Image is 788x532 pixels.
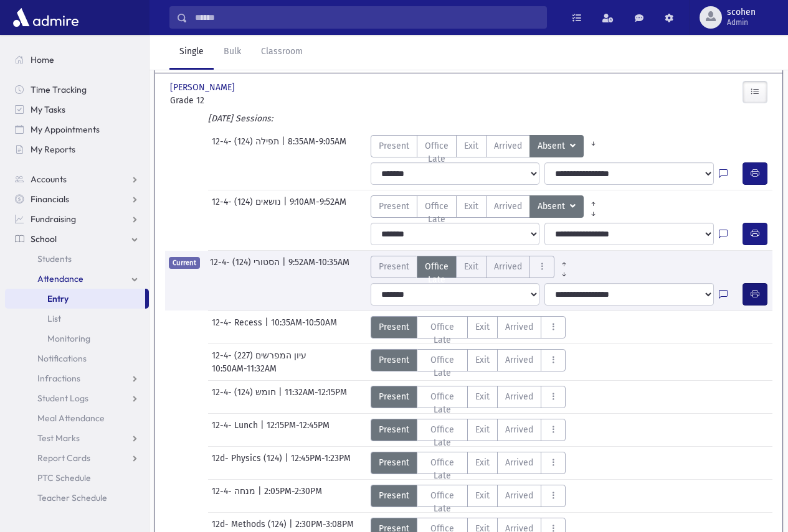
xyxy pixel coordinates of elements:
[5,368,149,388] a: Infractions
[31,194,69,205] span: Financials
[37,393,88,404] span: Student Logs
[371,135,603,157] div: AttTypes
[5,408,149,428] a: Meal Attendance
[464,200,478,213] span: Exit
[288,256,349,278] span: 9:52AM-10:35AM
[505,456,533,469] span: Arrived
[37,413,105,424] span: Meal Attendance
[169,35,214,70] a: Single
[379,390,409,403] span: Present
[37,492,107,503] span: Teacher Schedule
[5,309,149,329] a: List
[727,17,756,27] span: Admin
[505,320,533,334] span: Arrived
[5,100,149,119] a: My Tasks
[31,124,100,135] span: My Appointments
[425,139,449,166] span: Office Late
[47,293,69,304] span: Entry
[267,419,330,441] span: 12:15PM-12:45PM
[212,452,285,474] span: 12d- Physics (124)
[37,432,80,444] span: Test Marks
[290,195,346,218] span: 9:10AM-9:52AM
[288,135,346,157] span: 8:35AM-9:05AM
[282,135,288,157] span: |
[31,84,87,95] span: Time Tracking
[425,200,449,226] span: Office Late
[475,320,490,334] span: Exit
[494,260,522,273] span: Arrived
[31,144,75,155] span: My Reports
[282,256,288,278] span: |
[208,113,273,124] i: [DATE] Sessions:
[371,349,566,371] div: AttTypes
[529,195,584,218] button: Absent
[260,419,267,441] span: |
[212,135,282,157] span: 12-4- תפילה (124)
[371,256,574,278] div: AttTypes
[212,419,260,441] span: 12-4- Lunch
[285,386,347,408] span: 11:32AM-12:15PM
[5,448,149,468] a: Report Cards
[170,81,237,94] span: [PERSON_NAME]
[379,456,409,469] span: Present
[538,200,567,213] span: Absent
[5,388,149,408] a: Student Logs
[278,386,285,408] span: |
[425,353,460,380] span: Office Late
[371,419,566,441] div: AttTypes
[212,485,258,507] span: 12-4- מנחה
[5,269,149,289] a: Attendance
[371,316,566,338] div: AttTypes
[475,353,490,366] span: Exit
[31,104,65,115] span: My Tasks
[47,313,61,324] span: List
[379,320,409,334] span: Present
[505,353,533,366] span: Arrived
[5,189,149,209] a: Financials
[5,468,149,488] a: PTC Schedule
[494,139,522,152] span: Arrived
[285,452,291,474] span: |
[379,489,409,502] span: Present
[538,139,567,153] span: Absent
[31,54,54,65] span: Home
[258,485,264,507] span: |
[264,485,322,507] span: 2:05PM-2:30PM
[425,320,460,347] span: Office Late
[425,423,460,449] span: Office Late
[379,260,409,273] span: Present
[265,316,271,338] span: |
[475,423,490,436] span: Exit
[464,139,478,152] span: Exit
[379,423,409,436] span: Present
[5,289,145,309] a: Entry
[5,329,149,348] a: Monitoring
[371,452,566,474] div: AttTypes
[37,472,91,483] span: PTC Schedule
[170,94,259,107] span: Grade 12
[425,489,460,515] span: Office Late
[5,80,149,100] a: Time Tracking
[5,229,149,249] a: School
[727,7,756,17] span: scohen
[379,200,409,213] span: Present
[505,390,533,403] span: Arrived
[271,316,337,338] span: 10:35AM-10:50AM
[214,35,251,70] a: Bulk
[212,195,283,218] span: 12-4- נושאים (124)
[37,253,72,264] span: Students
[31,233,57,245] span: School
[505,489,533,502] span: Arrived
[210,256,282,278] span: 12-4- הסטורי (124)
[283,195,290,218] span: |
[371,386,566,408] div: AttTypes
[475,390,490,403] span: Exit
[37,452,90,464] span: Report Cards
[5,488,149,508] a: Teacher Schedule
[475,489,490,502] span: Exit
[5,209,149,229] a: Fundraising
[212,349,309,362] span: 12-4- עיון המפרשים (227)
[31,174,67,185] span: Accounts
[5,139,149,159] a: My Reports
[169,257,200,269] span: Current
